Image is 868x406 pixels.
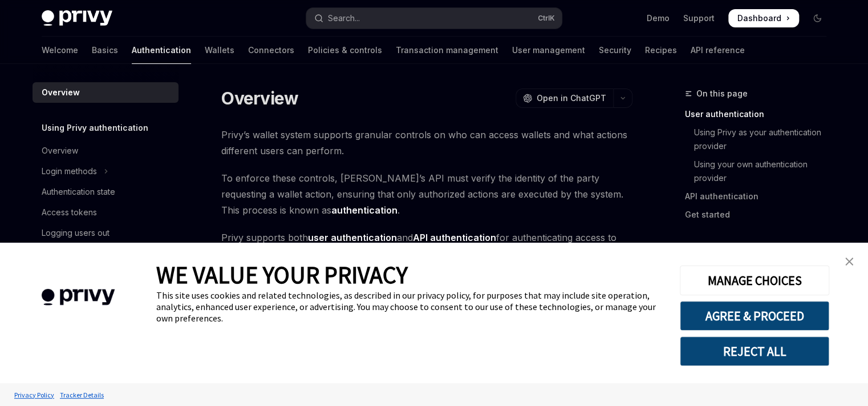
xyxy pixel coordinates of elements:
[645,37,677,64] a: Recipes
[647,13,670,24] a: Demo
[205,37,234,64] a: Wallets
[221,170,632,218] span: To enforce these controls, [PERSON_NAME]’s API must verify the identity of the party requesting a...
[413,232,496,243] strong: API authentication
[728,9,799,27] a: Dashboard
[685,187,835,206] a: API authentication
[685,155,835,187] a: Using your own authentication provider
[57,385,107,405] a: Tracker Details
[221,230,632,262] span: Privy supports both and for authenticating access to wallets.
[685,105,835,123] a: User authentication
[42,37,78,64] a: Welcome
[42,144,78,158] div: Overview
[328,11,360,25] div: Search...
[17,272,139,322] img: company logo
[42,206,97,219] div: Access tokens
[11,385,57,405] a: Privacy Policy
[306,8,562,29] button: Open search
[33,223,179,243] a: Logging users out
[845,258,853,266] img: close banner
[331,204,398,216] strong: authentication
[838,250,861,273] a: close banner
[221,88,298,108] h1: Overview
[685,123,835,155] a: Using Privy as your authentication provider
[396,37,498,64] a: Transaction management
[691,37,745,64] a: API reference
[537,93,606,104] span: Open in ChatGPT
[33,182,179,202] a: Authentication state
[156,260,408,290] span: WE VALUE YOUR PRIVACY
[680,266,829,295] button: MANAGE CHOICES
[42,185,115,199] div: Authentication state
[221,127,632,159] span: Privy’s wallet system supports granular controls on who can access wallets and what actions diffe...
[696,87,748,101] span: On this page
[33,202,179,223] a: Access tokens
[132,37,191,64] a: Authentication
[42,121,148,135] h5: Using Privy authentication
[42,10,112,26] img: dark logo
[808,9,826,27] button: Toggle dark mode
[33,161,179,182] button: Toggle Login methods section
[248,37,294,64] a: Connectors
[42,86,80,99] div: Overview
[680,336,829,366] button: REJECT ALL
[42,164,97,178] div: Login methods
[680,301,829,331] button: AGREE & PROCEED
[737,13,781,24] span: Dashboard
[516,89,613,108] button: Open in ChatGPT
[538,14,555,23] span: Ctrl K
[33,140,179,161] a: Overview
[156,290,663,324] div: This site uses cookies and related technologies, as described in our privacy policy, for purposes...
[683,13,715,24] a: Support
[685,206,835,224] a: Get started
[512,37,585,64] a: User management
[308,37,382,64] a: Policies & controls
[33,82,179,103] a: Overview
[42,226,109,240] div: Logging users out
[308,232,397,243] strong: user authentication
[92,37,118,64] a: Basics
[599,37,631,64] a: Security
